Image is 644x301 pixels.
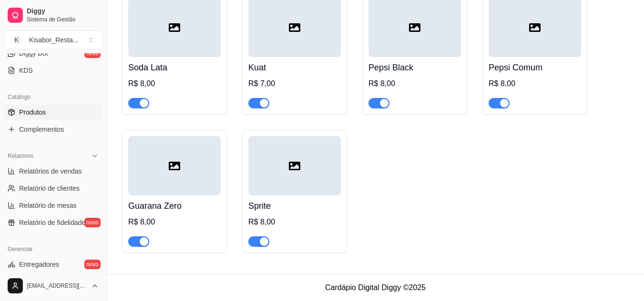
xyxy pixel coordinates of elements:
a: Relatórios de vendas [4,164,102,179]
a: Produtos [4,105,102,120]
span: Produtos [19,107,46,117]
div: Catálogo [4,89,102,105]
footer: Cardápio Digital Diggy © 2025 [107,274,644,301]
a: Diggy Botnovo [4,46,102,61]
button: [EMAIL_ADDRESS][DOMAIN_NAME] [4,274,102,297]
span: Diggy [27,7,99,16]
div: R$ 8,00 [128,216,221,228]
a: Relatório de clientes [4,181,102,196]
a: KDS [4,63,102,78]
a: Entregadoresnovo [4,257,102,272]
h4: Guarana Zero [128,199,221,213]
span: Relatórios [8,152,33,160]
span: KDS [19,66,33,75]
span: Relatórios de vendas [19,166,82,176]
span: Complementos [19,125,64,134]
a: Complementos [4,122,102,137]
div: R$ 8,00 [368,78,461,89]
button: Select a team [4,30,102,49]
h4: Pepsi Comum [489,61,581,74]
div: R$ 7,00 [248,78,341,89]
a: Relatório de fidelidadenovo [4,215,102,230]
span: Sistema de Gestão [27,16,99,23]
h4: Pepsi Black [368,61,461,74]
div: R$ 8,00 [248,216,341,228]
span: [EMAIL_ADDRESS][DOMAIN_NAME] [27,282,87,290]
a: Relatório de mesas [4,198,102,213]
span: Entregadores [19,260,59,269]
h4: Sprite [248,199,341,213]
a: DiggySistema de Gestão [4,4,102,27]
div: R$ 8,00 [489,78,581,89]
h4: Soda Lata [128,61,221,74]
h4: Kuat [248,61,341,74]
span: Relatório de clientes [19,184,80,193]
span: Diggy Bot [19,49,48,58]
div: R$ 8,00 [128,78,221,89]
div: Gerenciar [4,242,102,257]
span: Relatório de fidelidade [19,218,85,227]
div: Kisabor_Resta ... [29,35,79,45]
span: Relatório de mesas [19,201,77,210]
span: K [12,35,21,45]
